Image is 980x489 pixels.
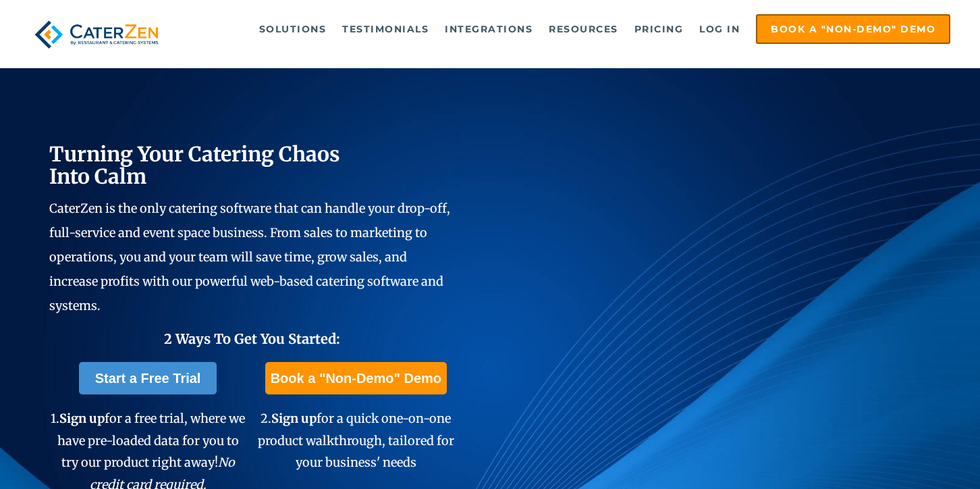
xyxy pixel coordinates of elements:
[265,362,447,394] a: Book a "Non-Demo" Demo
[79,362,217,394] a: Start a Free Trial
[692,16,746,43] a: Log in
[258,411,454,470] span: 2. for a quick one-on-one product walkthrough, tailored for your business' needs
[438,16,539,43] a: Integrations
[860,436,965,474] iframe: Help widget launcher
[252,16,333,43] a: Solutions
[30,14,163,55] img: caterzen
[164,330,340,347] span: 2 Ways To Get You Started:
[271,411,317,426] span: Sign up
[628,16,690,43] a: Pricing
[59,411,105,426] span: Sign up
[49,141,340,189] span: Turning Your Catering Chaos Into Calm
[542,16,625,43] a: Resources
[335,16,435,43] a: Testimonials
[756,14,950,44] a: Book a "Non-Demo" Demo
[49,201,450,313] span: CaterZen is the only catering software that can handle your drop-off, full-service and event spac...
[187,14,951,44] div: Navigation Menu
